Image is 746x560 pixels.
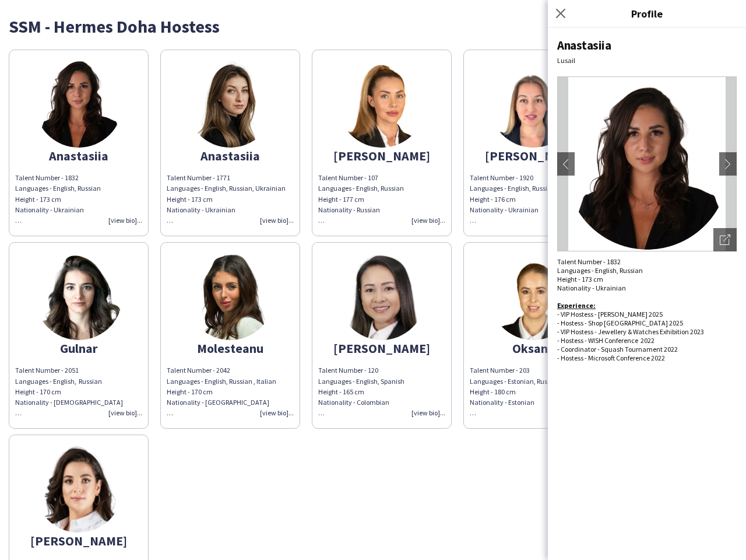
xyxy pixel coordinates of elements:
span: Talent Number - 1920 Languages - English, Russian Height - 176 cm Nationality - Ukrainian [470,173,555,225]
b: Experience: [557,301,596,310]
div: Anastasiia [167,150,294,161]
span: Languages - English, Russian [318,184,404,192]
span: Talent Number - 1771 [167,173,230,182]
img: thumb-a6f0cfc2-552d-4c70-bafe-c29bcfa00994.png [35,60,122,148]
span: Nationality - Ukrainian [15,205,84,214]
span: Talent Number - 2051 [15,366,79,374]
span: Talent Number - 203 [470,366,530,374]
span: Talent Number - 107 [318,173,378,182]
h3: Profile [548,6,746,21]
div: - Hostess - Shop [GEOGRAPHIC_DATA] 2025 [557,318,737,327]
span: Languages - Estonian, Russian, English Height - 180 cm Nationality - Estonian [470,377,585,418]
span: Height - 170 cm [15,387,61,396]
img: thumb-b3af6b5a-5d1c-44b1-b9e1-767935cff43d.png [490,60,577,148]
span: Nationality - Ukrainian [167,205,235,214]
span: Talent Number - 2042 Languages - English, Russian , Italian Height - 170 cm Nationality - [GEOGRA... [167,366,276,417]
div: Oksana [470,343,597,353]
span: Languages - English, Russian [15,184,101,192]
div: [PERSON_NAME] [15,535,142,546]
span: Height - 177 cm [318,195,364,204]
div: Lusail [557,56,737,65]
div: - Hostess - WISH Conference 2022 [557,336,737,345]
img: thumb-672076e2-5880-4bb5-b37f-b9a6f5fefbf6.png [186,253,274,340]
span: Talent Number - 120 Languages - English, Spanish Height - 165 cm Nationality - Colombian [318,366,404,417]
span: Height - 173 cm [15,195,61,204]
img: thumb-c1daa408-3f4e-4daf-973d-e9d8305fab80.png [35,253,122,340]
div: [PERSON_NAME] [318,343,445,353]
img: thumb-eac01588-bf18-4a5e-a31f-1d97e4e1292a.png [490,253,577,340]
div: [PERSON_NAME] [318,150,445,161]
div: Open photos pop-in [713,228,737,251]
div: Gulnar [15,343,142,353]
div: [PERSON_NAME] [470,150,597,161]
span: Languages - English, Russian, Ukrainian [167,184,286,192]
div: Anastasiia [557,37,737,53]
div: - VIP Hostess - [PERSON_NAME] 2025 [557,310,737,318]
span: Languages - English, Russian [557,266,643,275]
img: thumb-0852b81c-1a64-4f87-b043-5230e40ac43b.png [338,60,425,148]
img: Crew avatar or photo [557,76,737,251]
div: - VIP Hostess - Jewellery & Watches Exhibition 2023 [557,310,737,336]
img: thumb-1468ac5c-e210-4856-95b9-35a255e7fab4.png [186,60,274,148]
div: SSM - Hermes Doha Hostess [9,17,737,35]
img: thumb-976cfeed-5b84-4fab-a505-658b8269ccd8.png [338,253,425,340]
span: Height - 173 cm [167,195,213,204]
span: Height - 173 cm [557,275,603,283]
span: Languages - English, Russian [15,377,102,386]
div: - Hostess - Microsoft Conference 2022 [557,353,737,362]
span: Nationality - [DEMOGRAPHIC_DATA] [15,398,123,407]
div: Anastasiia [15,150,142,161]
div: - Coordinator - Squash Tournament 2022 [557,345,737,353]
img: thumb-4597d15d-2efd-424b-afc5-2d5196827ed2.png [35,445,122,533]
span: Talent Number - 1832 [15,173,79,182]
span: Talent Number - 1832 [557,257,621,266]
span: Nationality - Ukrainian [557,283,626,292]
div: Molesteanu [167,343,294,353]
span: Nationality - Russian [318,205,380,214]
